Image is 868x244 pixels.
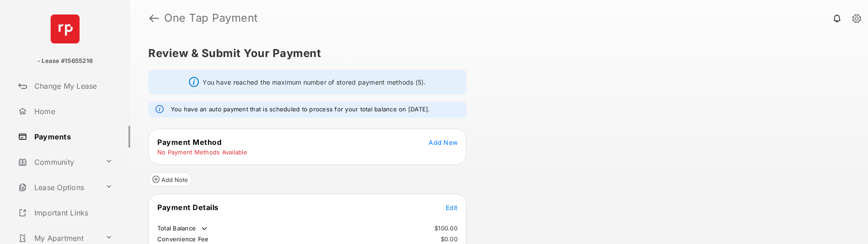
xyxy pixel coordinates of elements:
em: You have an auto payment that is scheduled to process for your total balance on [DATE]. [171,105,430,114]
a: Community [14,151,102,173]
td: No Payment Methods Available [157,148,248,156]
td: Total Balance [157,224,209,233]
div: You have reached the maximum number of stored payment methods (5). [148,70,467,94]
button: Add New [429,138,458,147]
a: Home [14,100,130,122]
h5: Review & Submit Your Payment [148,48,843,59]
td: $100.00 [434,224,458,232]
td: Convenience Fee [157,235,209,243]
strong: One Tap Payment [164,13,258,24]
td: $0.00 [440,235,458,243]
img: svg+xml;base64,PHN2ZyB4bWxucz0iaHR0cDovL3d3dy53My5vcmcvMjAwMC9zdmciIHdpZHRoPSI2NCIgaGVpZ2h0PSI2NC... [51,14,80,43]
a: Payments [14,126,130,148]
button: Add Note [148,172,192,187]
button: Edit [446,203,458,212]
p: - Lease #15655216 [38,57,93,66]
span: Payment Method [157,138,222,147]
span: Payment Details [157,203,219,212]
a: Important Links [14,202,116,224]
span: Add New [429,139,458,146]
a: Lease Options [14,177,102,198]
span: Edit [446,204,458,211]
a: Change My Lease [14,75,130,97]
